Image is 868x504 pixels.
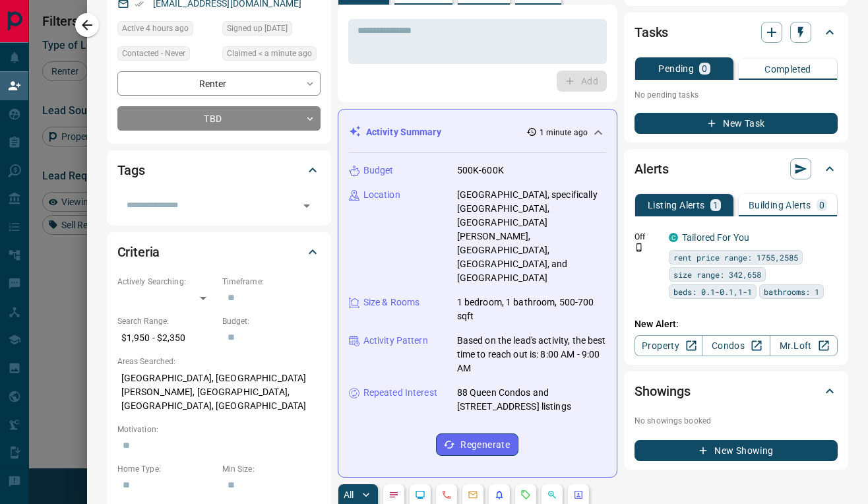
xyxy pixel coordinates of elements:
[573,489,584,500] svg: Agent Actions
[388,489,399,500] svg: Notes
[363,334,428,348] p: Activity Pattern
[764,65,811,74] p: Completed
[635,16,838,48] div: Tasks
[222,276,321,288] p: Timeframe:
[222,46,321,65] div: Mon Aug 18 2025
[658,64,694,73] p: Pending
[635,153,838,185] div: Alerts
[635,335,702,356] a: Property
[764,285,819,298] span: bathrooms: 1
[635,440,838,461] button: New Showing
[635,243,644,252] svg: Push Notification Only
[117,154,321,186] div: Tags
[117,424,321,435] p: Motivation:
[117,463,216,475] p: Home Type:
[117,236,321,268] div: Criteria
[635,231,661,243] p: Off
[635,158,669,179] h2: Alerts
[363,164,394,177] p: Budget
[635,375,838,407] div: Showings
[117,21,216,40] div: Mon Aug 18 2025
[770,335,838,356] a: Mr.Loft
[363,296,420,309] p: Size & Rooms
[819,201,824,210] p: 0
[117,106,321,131] div: TBD
[635,415,838,427] p: No showings booked
[540,127,588,139] p: 1 minute ago
[222,463,321,475] p: Min Size:
[635,22,668,43] h2: Tasks
[682,232,749,243] a: Tailored For You
[547,489,557,500] svg: Opportunities
[363,188,400,202] p: Location
[457,386,606,414] p: 88 Queen Condos and [STREET_ADDRESS] listings
[673,251,798,264] span: rent price range: 1755,2585
[673,285,752,298] span: beds: 0.1-0.1,1-1
[222,21,321,40] div: Wed Jul 02 2025
[457,334,606,375] p: Based on the lead's activity, the best time to reach out is: 8:00 AM - 9:00 AM
[227,47,312,60] span: Claimed < a minute ago
[344,490,354,499] p: All
[669,233,678,242] div: condos.ca
[635,85,838,105] p: No pending tasks
[117,276,216,288] p: Actively Searching:
[749,201,811,210] p: Building Alerts
[117,367,321,417] p: [GEOGRAPHIC_DATA], [GEOGRAPHIC_DATA][PERSON_NAME], [GEOGRAPHIC_DATA], [GEOGRAPHIC_DATA], [GEOGRAP...
[349,120,606,144] div: Activity Summary1 minute ago
[702,64,707,73] p: 0
[117,71,321,96] div: Renter
[227,22,288,35] span: Signed up [DATE]
[648,201,705,210] p: Listing Alerts
[117,241,160,263] h2: Criteria
[457,164,504,177] p: 500K-600K
[117,315,216,327] p: Search Range:
[415,489,425,500] svg: Lead Browsing Activity
[117,327,216,349] p: $1,950 - $2,350
[702,335,770,356] a: Condos
[222,315,321,327] p: Budget:
[122,47,185,60] span: Contacted - Never
[436,433,518,456] button: Regenerate
[297,197,316,215] button: Open
[673,268,761,281] span: size range: 342,658
[363,386,437,400] p: Repeated Interest
[441,489,452,500] svg: Calls
[366,125,441,139] p: Activity Summary
[635,381,691,402] h2: Showings
[520,489,531,500] svg: Requests
[457,296,606,323] p: 1 bedroom, 1 bathroom, 500-700 sqft
[468,489,478,500] svg: Emails
[713,201,718,210] p: 1
[117,160,145,181] h2: Tags
[635,113,838,134] button: New Task
[494,489,505,500] svg: Listing Alerts
[117,356,321,367] p: Areas Searched:
[457,188,606,285] p: [GEOGRAPHIC_DATA], specifically [GEOGRAPHIC_DATA], [GEOGRAPHIC_DATA][PERSON_NAME], [GEOGRAPHIC_DA...
[122,22,189,35] span: Active 4 hours ago
[635,317,838,331] p: New Alert:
